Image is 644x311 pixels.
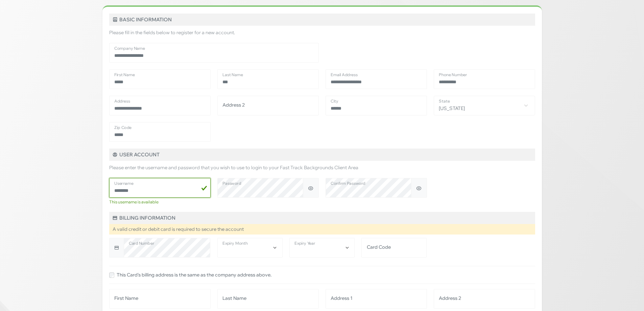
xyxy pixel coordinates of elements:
span: Georgia [434,96,535,115]
p: Please fill in the fields below to register for a new account. [109,29,535,36]
div: This username is available [109,199,211,205]
div: A valid credit or debit card is required to secure the account [109,224,535,235]
h5: Billing Information [109,212,535,224]
span: Georgia [434,96,535,114]
h5: Basic Information [109,14,535,26]
label: This Card's billing address is the same as the company address above. [117,271,271,279]
h5: User Account [109,149,535,161]
p: Please enter the username and password that you wish to use to login to your Fast Track Backgroun... [109,164,535,171]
